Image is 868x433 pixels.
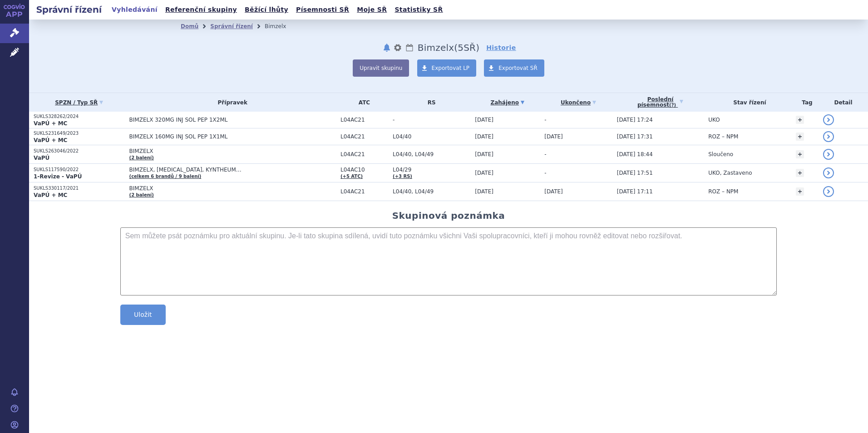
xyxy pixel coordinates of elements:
[796,133,804,141] a: +
[129,155,154,160] a: (2 balení)
[544,170,546,176] span: -
[129,167,336,173] span: BIMZELX, [MEDICAL_DATA], KYNTHEUM…
[617,133,653,140] span: [DATE] 17:31
[336,93,388,112] th: ATC
[823,114,834,125] a: detail
[34,185,125,192] p: SUKLS330117/2021
[823,149,834,160] a: detail
[475,188,493,195] span: [DATE]
[129,192,154,197] a: (2 balení)
[129,148,336,154] span: BIMZELX
[454,42,479,53] span: ( SŘ)
[388,93,470,112] th: RS
[120,305,166,325] button: Uložit
[109,4,160,16] a: Vyhledávání
[393,167,470,173] span: L04/29
[382,42,391,53] button: notifikace
[129,117,336,123] span: BIMZELX 320MG INJ SOL PEP 1X2ML
[393,42,402,53] button: nastavení
[129,174,202,179] a: (celkem 6 brandů / 9 balení)
[340,174,363,179] a: (+5 ATC)
[392,210,505,221] h2: Skupinová poznámka
[163,4,240,16] a: Referenční skupiny
[791,93,819,112] th: Tag
[823,186,834,197] a: detail
[242,4,291,16] a: Běžící lhůty
[498,65,538,71] span: Exportovat SŘ
[34,130,125,137] p: SUKLS231649/2023
[617,151,653,157] span: [DATE] 18:44
[34,113,125,120] p: SUKLS328262/2024
[823,131,834,142] a: detail
[340,167,388,173] span: L04AC10
[544,96,612,109] a: Ukončeno
[796,150,804,158] a: +
[669,103,676,108] abbr: (?)
[819,93,868,112] th: Detail
[708,151,733,157] span: Sloučeno
[340,188,388,195] span: L04AC21
[393,117,470,123] span: -
[796,116,804,124] a: +
[293,4,352,16] a: Písemnosti SŘ
[34,148,125,154] p: SUKLS263046/2022
[475,133,493,140] span: [DATE]
[393,188,470,195] span: L04/40, L04/49
[708,188,738,195] span: ROZ – NPM
[210,23,253,30] a: Správní řízení
[129,133,336,140] span: BIMZELX 160MG INJ SOL PEP 1X1ML
[475,170,493,176] span: [DATE]
[34,167,125,173] p: SUKLS117590/2022
[475,96,540,109] a: Zahájeno
[544,188,563,195] span: [DATE]
[181,23,198,30] a: Domů
[417,59,477,77] a: Exportovat LP
[125,93,336,112] th: Přípravek
[475,117,493,123] span: [DATE]
[544,151,546,157] span: -
[432,65,470,71] span: Exportovat LP
[486,43,516,52] a: Historie
[393,174,412,179] a: (+3 RS)
[418,42,454,53] span: Bimzelx
[393,151,470,157] span: L04/40, L04/49
[405,42,414,53] a: Lhůty
[340,151,388,157] span: L04AC21
[617,188,653,195] span: [DATE] 17:11
[340,133,388,140] span: L04AC21
[34,192,67,198] strong: VaPÚ + MC
[708,133,738,140] span: ROZ – NPM
[484,59,544,77] a: Exportovat SŘ
[129,185,336,192] span: BIMZELX
[353,59,409,77] button: Upravit skupinu
[796,169,804,177] a: +
[544,117,546,123] span: -
[354,4,390,16] a: Moje SŘ
[393,133,470,140] span: L04/40
[708,170,752,176] span: UKO, Zastaveno
[34,155,49,161] strong: VaPÚ
[34,120,67,127] strong: VaPÚ + MC
[544,133,563,140] span: [DATE]
[708,117,720,123] span: UKO
[29,3,109,16] h2: Správní řízení
[704,93,791,112] th: Stav řízení
[34,137,67,143] strong: VaPÚ + MC
[475,151,493,157] span: [DATE]
[265,20,298,33] li: Bimzelx
[617,170,653,176] span: [DATE] 17:51
[458,42,464,53] span: 5
[340,117,388,123] span: L04AC21
[617,117,653,123] span: [DATE] 17:24
[34,173,82,180] strong: 1-Revize - VaPÚ
[34,96,125,109] a: SPZN / Typ SŘ
[823,167,834,178] a: detail
[617,93,704,112] a: Poslednípísemnost(?)
[392,4,445,16] a: Statistiky SŘ
[796,187,804,196] a: +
